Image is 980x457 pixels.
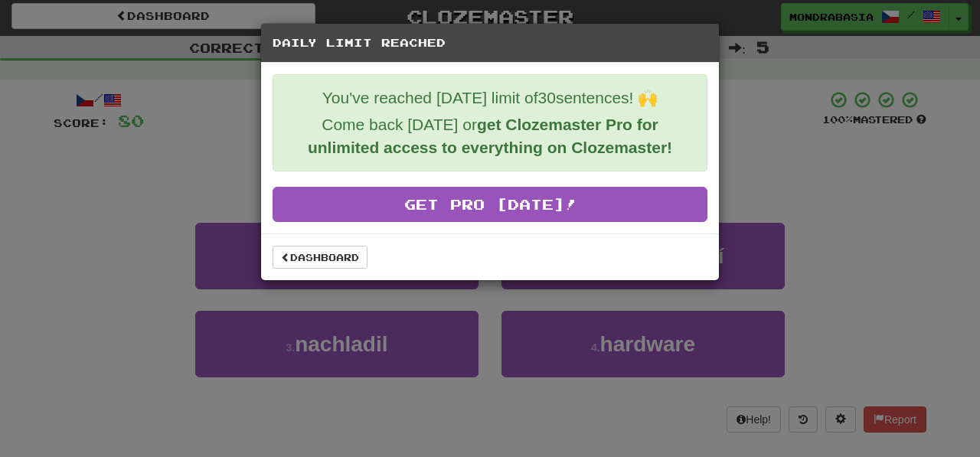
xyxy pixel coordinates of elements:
p: Come back [DATE] or [285,113,695,159]
p: You've reached [DATE] limit of 30 sentences! 🙌 [285,87,695,109]
a: Dashboard [273,246,367,269]
h5: Daily Limit Reached [273,35,707,51]
strong: get Clozemaster Pro for unlimited access to everything on Clozemaster! [308,116,672,156]
a: Get Pro [DATE]! [273,187,707,222]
